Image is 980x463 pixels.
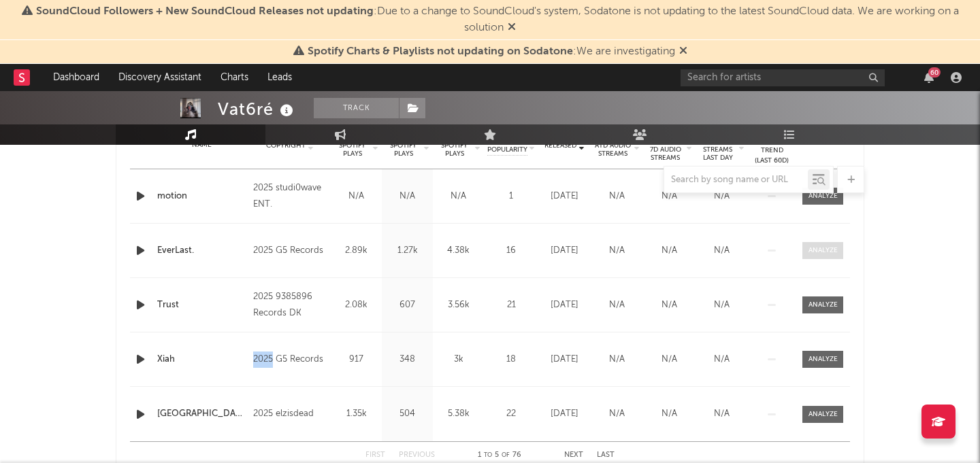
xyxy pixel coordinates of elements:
[647,190,692,203] div: N/A
[508,22,516,33] span: Dismiss
[542,244,587,258] div: [DATE]
[385,407,429,421] div: 504
[564,451,583,459] button: Next
[253,406,327,422] div: 2025 elzisdead
[334,298,378,312] div: 2.08k
[266,141,306,150] span: Copyright
[157,190,246,203] a: motion
[542,353,587,366] div: [DATE]
[594,244,640,258] div: N/A
[253,180,327,213] div: 2025 studi0wave ENT.
[436,190,480,203] div: N/A
[157,353,246,366] a: Xiah
[542,190,587,203] div: [DATE]
[924,72,934,83] button: 60
[253,243,327,259] div: 2025 G5 Records
[487,190,535,203] div: 1
[484,452,492,458] span: to
[544,141,576,150] span: Released
[487,407,535,421] div: 22
[699,129,736,162] span: Estimated % Playlist Streams Last Day
[253,351,327,368] div: 2025 G5 Records
[334,190,378,203] div: N/A
[211,64,258,91] a: Charts
[699,407,745,421] div: N/A
[258,64,301,91] a: Leads
[594,190,640,203] div: N/A
[334,353,378,366] div: 917
[647,298,692,312] div: N/A
[487,298,535,312] div: 21
[664,175,808,186] input: Search by song name or URL
[502,452,510,458] span: of
[928,67,941,78] div: 60
[594,407,640,421] div: N/A
[253,289,327,322] div: 2025 9385896 Records DK
[681,69,885,86] input: Search for artists
[385,298,429,312] div: 607
[751,125,792,166] div: Global Streaming Trend (Last 60D)
[157,407,246,421] a: [GEOGRAPHIC_DATA]
[679,46,687,57] span: Dismiss
[436,133,472,158] span: ATD Spotify Plays
[699,353,745,366] div: N/A
[542,407,587,421] div: [DATE]
[385,190,429,203] div: N/A
[385,244,429,258] div: 1.27k
[487,244,535,258] div: 16
[157,298,246,312] a: Trust
[44,64,109,91] a: Dashboard
[218,98,297,120] div: Vat6ré
[699,190,745,203] div: N/A
[436,407,480,421] div: 5.38k
[594,133,632,158] span: Global ATD Audio Streams
[308,46,675,57] span: : We are investigating
[157,244,246,258] a: EverLast.
[597,451,615,459] button: Last
[334,244,378,258] div: 2.89k
[36,6,959,33] span: : Due to a change to SoundCloud's system, Sodatone is not updating to the latest SoundCloud data....
[334,133,370,158] span: 7 Day Spotify Plays
[36,6,374,17] span: SoundCloud Followers + New SoundCloud Releases not updating
[436,353,480,366] div: 3k
[487,353,535,366] div: 18
[594,298,640,312] div: N/A
[314,98,399,118] button: Track
[157,140,246,150] div: Name
[365,451,385,459] button: First
[385,133,421,158] span: Last Day Spotify Plays
[647,407,692,421] div: N/A
[647,244,692,258] div: N/A
[385,353,429,366] div: 348
[399,451,435,459] button: Previous
[436,298,480,312] div: 3.56k
[542,298,587,312] div: [DATE]
[334,407,378,421] div: 1.35k
[487,135,527,155] span: Spotify Popularity
[436,244,480,258] div: 4.38k
[594,353,640,366] div: N/A
[647,353,692,366] div: N/A
[699,244,745,258] div: N/A
[109,64,211,91] a: Discovery Assistant
[308,46,573,57] span: Spotify Charts & Playlists not updating on Sodatone
[699,298,745,312] div: N/A
[647,129,684,162] span: Global Rolling 7D Audio Streams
